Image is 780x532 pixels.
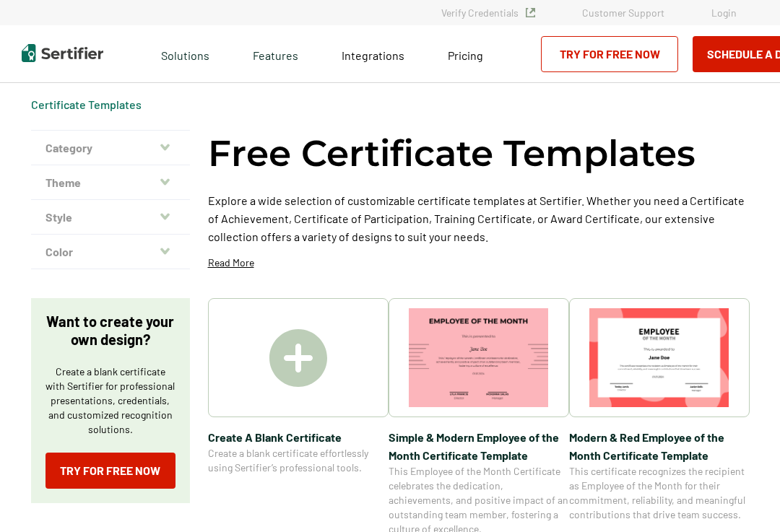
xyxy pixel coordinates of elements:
p: Want to create your own design? [45,313,175,349]
a: Customer Support [582,6,664,19]
button: Color [31,235,190,269]
h1: Free Certificate Templates [208,130,695,177]
a: Try for Free Now [45,453,175,489]
a: Verify Credentials [441,6,535,19]
span: Simple & Modern Employee of the Month Certificate Template [389,428,569,464]
span: Features [253,45,298,63]
a: Login [711,6,737,19]
a: Certificate Templates [31,97,142,111]
p: Read More [208,256,254,270]
button: Theme [31,165,190,200]
img: Create A Blank Certificate [269,329,327,387]
a: Try for Free Now [541,36,678,72]
span: Modern & Red Employee of the Month Certificate Template [569,428,750,464]
span: This certificate recognizes the recipient as Employee of the Month for their commitment, reliabil... [569,464,750,522]
span: Pricing [448,48,483,62]
span: Create a blank certificate effortlessly using Sertifier’s professional tools. [208,446,389,475]
a: Integrations [342,45,404,63]
button: Style [31,200,190,235]
button: Category [31,131,190,165]
img: Verified [526,8,535,17]
p: Explore a wide selection of customizable certificate templates at Sertifier. Whether you need a C... [208,191,750,245]
img: Modern & Red Employee of the Month Certificate Template [589,308,729,407]
img: Simple & Modern Employee of the Month Certificate Template [409,308,549,407]
p: Create a blank certificate with Sertifier for professional presentations, credentials, and custom... [45,365,175,437]
span: Certificate Templates [31,97,142,112]
div: Breadcrumb [31,97,142,112]
img: Sertifier | Digital Credentialing Platform [22,44,103,62]
span: Solutions [161,45,209,63]
span: Integrations [342,48,404,62]
a: Pricing [448,45,483,63]
span: Create A Blank Certificate [208,428,389,446]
